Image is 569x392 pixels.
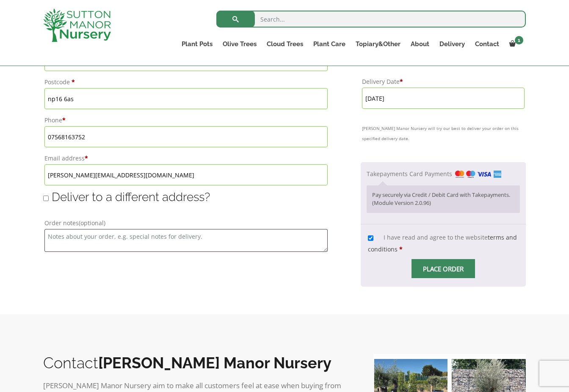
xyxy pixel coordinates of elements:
input: Search... [216,11,526,28]
span: Deliver to a different address? [52,190,210,204]
small: [PERSON_NAME] Manor Nursery will try our best to deliver your order on this specified delivery date. [362,123,525,144]
h2: Contact [43,354,356,372]
label: Postcode [44,76,328,88]
a: Topiary&Other [351,38,406,50]
p: Pay securely via Credit / Debit Card with Takepayments. (Module Version 2.0.96) [372,191,514,207]
b: [PERSON_NAME] Manor Nursery [98,354,331,372]
a: 1 [504,38,526,50]
input: Place order [412,259,475,278]
abbr: required [400,77,403,86]
a: Olive Trees [218,38,262,50]
label: Email address [44,152,328,164]
span: (optional) [79,219,105,227]
img: Takepayments Card Payments [455,171,501,178]
input: Choose a Delivery Date [362,88,525,109]
label: Phone [44,114,328,126]
span: I have read and agree to the website [368,233,517,253]
span: 1 [515,36,523,44]
a: Plant Care [308,38,351,50]
input: I have read and agree to the websiteterms and conditions * [368,235,373,241]
input: Deliver to a different address? [43,196,49,201]
a: Cloud Trees [262,38,308,50]
a: Contact [470,38,504,50]
a: Plant Pots [177,38,218,50]
label: Takepayments Card Payments [367,170,501,178]
a: About [406,38,434,50]
label: Order notes [44,217,328,229]
label: Delivery Date [362,76,525,88]
img: logo [43,8,111,42]
abbr: required [399,245,403,253]
a: Delivery [434,38,470,50]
